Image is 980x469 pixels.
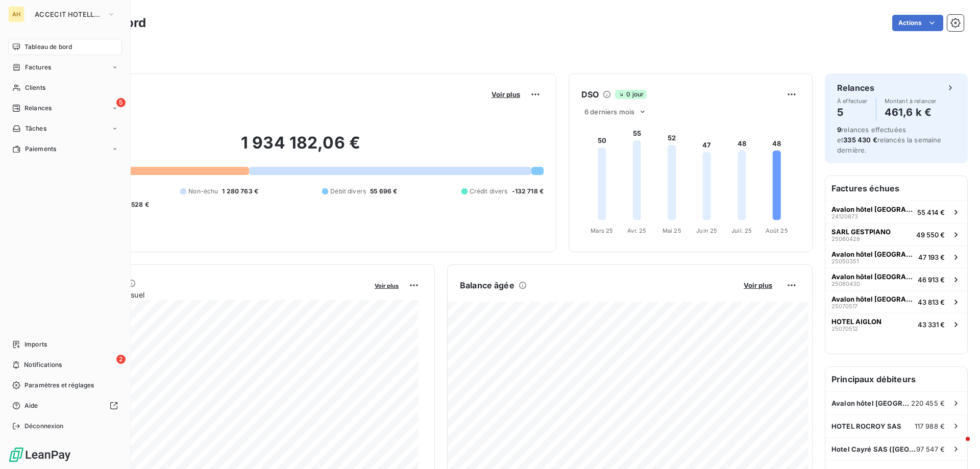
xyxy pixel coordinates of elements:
[584,108,634,116] span: 6 derniers mois
[663,227,681,234] tspan: Mai 25
[591,227,613,234] tspan: Mars 25
[831,258,859,264] span: 25050351
[916,231,945,239] span: 49 550 €
[460,279,514,291] h6: Balance âgée
[825,223,967,245] button: SARL GESTPIANO2506042849 550 €
[843,136,877,144] span: 335 430 €
[372,281,402,290] button: Voir plus
[917,208,945,216] span: 55 414 €
[58,133,544,163] h2: 1 934 182,06 €
[35,10,103,18] span: ACCECIT HOTELLERIE
[25,83,45,92] span: Clients
[831,445,916,453] span: Hotel Cayré SAS ([GEOGRAPHIC_DATA])
[8,59,122,76] a: Factures
[918,276,945,284] span: 46 913 €
[330,187,366,196] span: Débit divers
[831,228,891,236] span: SARL GESTPIANO
[825,245,967,268] button: Avalon hôtel [GEOGRAPHIC_DATA]2505035147 193 €
[512,187,544,196] span: -132 718 €
[945,434,970,459] iframe: Intercom live chat
[885,104,937,120] h4: 461,6 k €
[25,144,56,154] span: Paiements
[831,250,914,258] span: Avalon hôtel [GEOGRAPHIC_DATA]
[731,227,752,234] tspan: Juil. 25
[8,39,122,55] a: Tableau de bord
[744,281,772,289] span: Voir plus
[918,253,945,261] span: 47 193 €
[488,90,523,99] button: Voir plus
[25,124,46,133] span: Tâches
[825,176,967,201] h6: Factures échues
[885,98,937,104] span: Montant à relancer
[470,187,508,196] span: Crédit divers
[837,126,841,134] span: 9
[222,187,258,196] span: 1 280 763 €
[825,290,967,313] button: Avalon hôtel [GEOGRAPHIC_DATA]2507051743 813 €
[24,381,94,390] span: Paramètres et réglages
[188,187,218,196] span: Non-échu
[8,80,122,96] a: Clients
[581,88,599,101] h6: DSO
[8,141,122,157] a: Paiements
[492,90,520,98] span: Voir plus
[741,281,775,290] button: Voir plus
[8,336,122,353] a: Imports
[8,6,24,22] div: AH
[615,90,647,99] span: 0 jour
[915,422,945,430] span: 117 988 €
[24,401,38,410] span: Aide
[8,100,122,116] a: 5Relances
[911,399,945,407] span: 220 455 €
[8,447,71,463] img: Logo LeanPay
[831,205,913,213] span: Avalon hôtel [GEOGRAPHIC_DATA]
[696,227,717,234] tspan: Juin 25
[370,187,397,196] span: 55 696 €
[831,317,881,326] span: HOTEL AIGLON
[892,15,943,31] button: Actions
[627,227,646,234] tspan: Avr. 25
[375,282,399,289] span: Voir plus
[24,360,62,369] span: Notifications
[825,201,967,223] button: Avalon hôtel [GEOGRAPHIC_DATA]2412087355 414 €
[128,200,149,209] span: -528 €
[58,289,367,300] span: Chiffre d'affaires mensuel
[116,98,126,107] span: 5
[825,268,967,290] button: Avalon hôtel [GEOGRAPHIC_DATA]2506043046 913 €
[831,273,914,281] span: Avalon hôtel [GEOGRAPHIC_DATA]
[116,355,126,364] span: 2
[825,313,967,335] button: HOTEL AIGLON2507051243 331 €
[831,326,858,332] span: 25070512
[8,120,122,137] a: Tâches
[916,445,945,453] span: 97 547 €
[837,98,868,104] span: À effectuer
[831,303,857,309] span: 25070517
[24,422,64,431] span: Déconnexion
[831,399,911,407] span: Avalon hôtel [GEOGRAPHIC_DATA]
[831,236,860,242] span: 25060428
[25,63,51,72] span: Factures
[24,104,52,113] span: Relances
[766,227,788,234] tspan: Août 25
[831,295,914,303] span: Avalon hôtel [GEOGRAPHIC_DATA]
[918,298,945,306] span: 43 813 €
[918,320,945,329] span: 43 331 €
[837,82,874,94] h6: Relances
[837,126,942,154] span: relances effectuées et relancés la semaine dernière.
[831,281,860,287] span: 25060430
[8,377,122,393] a: Paramètres et réglages
[825,367,967,391] h6: Principaux débiteurs
[24,42,72,52] span: Tableau de bord
[837,104,868,120] h4: 5
[8,398,122,414] a: Aide
[831,422,901,430] span: HOTEL ROCROY SAS
[831,213,858,219] span: 24120873
[24,340,47,349] span: Imports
